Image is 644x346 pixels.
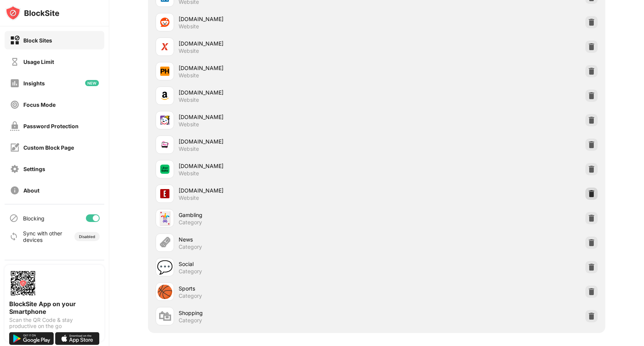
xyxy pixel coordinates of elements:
[10,36,20,45] img: block-on.svg
[10,121,20,131] img: password-protection-off.svg
[10,186,20,195] img: about-off.svg
[23,59,54,65] div: Usage Limit
[157,284,173,300] div: 🏀
[179,145,199,152] div: Website
[179,317,202,324] div: Category
[9,232,18,241] img: sync-icon.svg
[179,235,377,243] div: News
[23,80,45,86] div: Insights
[10,164,20,174] img: settings-off.svg
[9,300,100,315] div: BlockSite App on your Smartphone
[85,80,99,86] img: new-icon.svg
[10,78,20,88] img: insights-off.svg
[179,219,202,226] div: Category
[179,260,377,268] div: Social
[179,292,202,299] div: Category
[158,235,171,251] div: 🗞
[160,91,169,100] img: favicons
[23,230,62,243] div: Sync with other devices
[160,140,169,149] img: favicons
[9,317,100,329] div: Scan the QR Code & stay productive on the go
[179,194,199,201] div: Website
[179,72,199,79] div: Website
[179,39,377,47] div: [DOMAIN_NAME]
[179,47,199,54] div: Website
[9,269,37,297] img: options-page-qr-code.png
[5,5,59,21] img: logo-blocksite.svg
[10,57,20,67] img: time-usage-off.svg
[179,162,377,170] div: [DOMAIN_NAME]
[179,23,199,30] div: Website
[55,332,100,345] img: download-on-the-app-store.svg
[23,187,39,194] div: About
[179,15,377,23] div: [DOMAIN_NAME]
[79,234,95,239] div: Disabled
[179,268,202,275] div: Category
[160,67,169,76] img: favicons
[160,116,169,125] img: favicons
[160,18,169,27] img: favicons
[10,100,20,109] img: focus-off.svg
[23,215,44,222] div: Blocking
[179,88,377,96] div: [DOMAIN_NAME]
[179,309,377,317] div: Shopping
[157,259,173,275] div: 💬
[157,211,173,226] div: 🃏
[179,186,377,194] div: [DOMAIN_NAME]
[179,96,199,103] div: Website
[179,113,377,121] div: [DOMAIN_NAME]
[23,144,74,151] div: Custom Block Page
[9,214,18,223] img: blocking-icon.svg
[23,37,52,44] div: Block Sites
[9,332,54,345] img: get-it-on-google-play.svg
[179,170,199,177] div: Website
[23,166,45,172] div: Settings
[179,211,377,219] div: Gambling
[23,101,56,108] div: Focus Mode
[160,189,169,198] img: favicons
[179,137,377,145] div: [DOMAIN_NAME]
[158,308,171,324] div: 🛍
[160,165,169,174] img: favicons
[179,121,199,128] div: Website
[10,143,20,152] img: customize-block-page-off.svg
[179,243,202,250] div: Category
[179,284,377,292] div: Sports
[179,64,377,72] div: [DOMAIN_NAME]
[23,123,79,129] div: Password Protection
[160,42,169,51] img: favicons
